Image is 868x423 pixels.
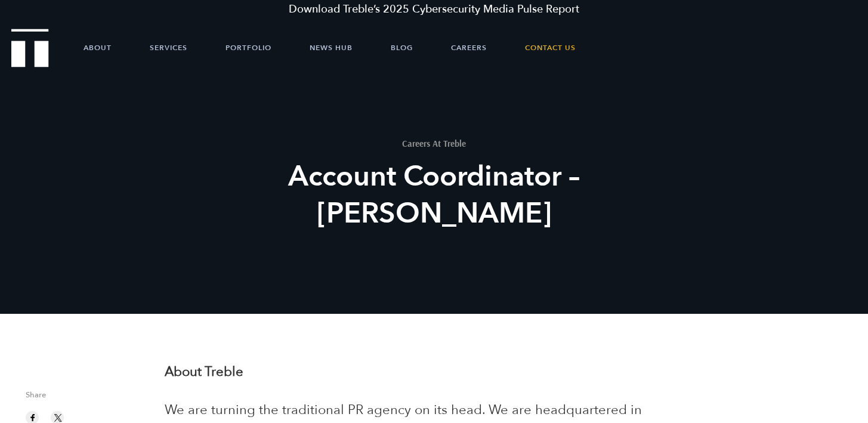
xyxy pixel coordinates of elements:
a: Treble Homepage [12,30,48,66]
a: Blog [391,30,413,66]
img: twitter sharing button [52,412,63,423]
a: Portfolio [226,30,271,66]
a: News Hub [310,30,353,66]
a: Services [150,30,187,66]
strong: About Treble [165,363,243,381]
img: Treble logo [11,29,49,67]
a: Contact Us [525,30,576,66]
a: Careers [451,30,487,66]
h2: Account Coordinator – [PERSON_NAME] [214,158,654,232]
a: About [84,30,112,66]
img: facebook sharing button [27,412,38,423]
span: Share [26,391,147,405]
h1: Careers At Treble [214,139,654,148]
